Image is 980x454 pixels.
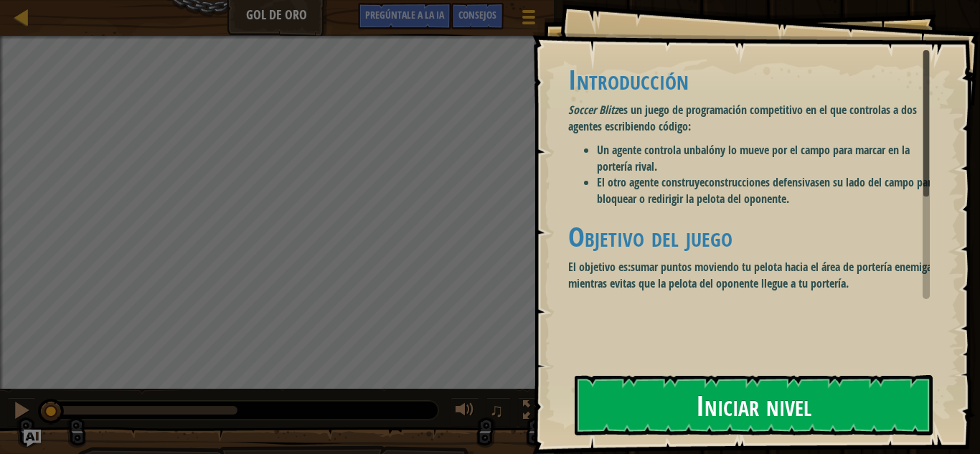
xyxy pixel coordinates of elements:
[511,3,547,37] button: Mostrar menú del juego
[365,8,444,22] font: Pregúntale a la IA
[568,102,618,118] font: Soccer Blitz
[597,142,695,158] font: Un agente controla un
[597,174,705,190] font: El otro agente construye
[568,60,689,98] font: Introducción
[451,397,479,427] button: Ajustar volumen
[358,3,451,29] button: Pregúntale a la IA
[597,142,910,174] font: y lo mueve por el campo para marcar en la portería rival.
[489,399,504,421] font: ♫
[568,217,732,255] font: Objetivo del juego
[24,430,41,447] button: Pregúntale a la IA
[458,8,496,22] font: Consejos
[695,142,720,158] font: balón
[696,385,811,424] font: Iniciar nivel
[518,397,547,427] button: Alternativa pantalla completa.
[7,397,36,427] button: Ctrl + P: Pausa
[568,102,917,134] font: es un juego de programación competitivo en el que controlas a dos agentes escribiendo código:
[568,259,932,291] font: sumar puntos moviendo tu pelota hacia el área de portería enemiga mientras evitas que la pelota d...
[575,375,933,435] button: Iniciar nivel
[486,397,511,427] button: ♫
[597,174,936,207] font: en su lado del campo para bloquear o redirigir la pelota del oponente.
[568,259,631,275] font: El objetivo es:
[705,174,819,190] font: construcciones defensivas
